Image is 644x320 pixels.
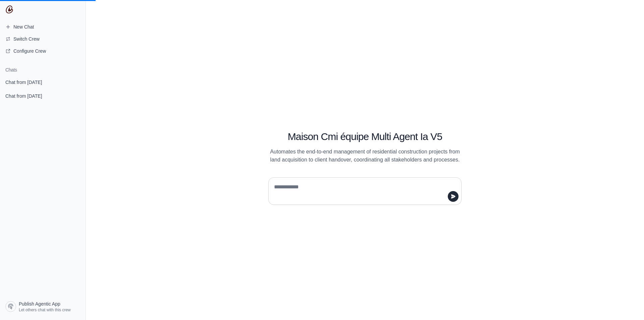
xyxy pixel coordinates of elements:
[3,90,83,102] a: Chat from [DATE]
[19,301,60,307] span: Publish Agentic App
[3,299,83,315] a: Publish Agentic App Let others chat with this crew
[268,131,462,143] h1: Maison Cmi équipe Multi Agent Ia V5
[19,307,71,313] span: Let others chat with this crew
[5,93,42,99] span: Chat from [DATE]
[610,288,644,320] div: Widget de chat
[3,34,83,44] button: Switch Crew
[610,288,644,320] iframe: Chat Widget
[5,79,42,86] span: Chat from [DATE]
[13,24,34,30] span: New Chat
[3,21,83,32] a: New Chat
[5,5,13,13] img: CrewAI Logo
[3,46,83,56] a: Configure Crew
[268,148,462,164] p: Automates the end-to-end management of residential construction projects from land acquisition to...
[13,36,40,42] span: Switch Crew
[3,76,83,88] a: Chat from [DATE]
[13,48,46,54] span: Configure Crew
